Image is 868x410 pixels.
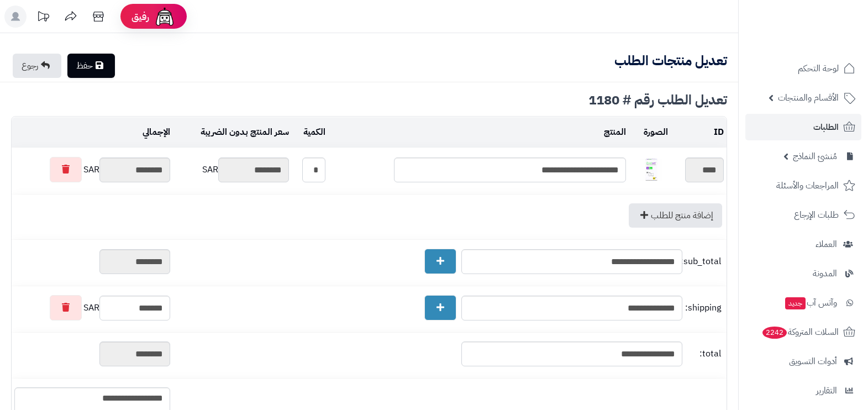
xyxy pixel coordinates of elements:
a: السلات المتروكة2242 [745,319,861,345]
div: SAR [14,157,170,182]
span: وآتس آب [784,295,837,311]
a: أدوات التسويق [745,348,861,375]
span: total: [685,348,721,360]
span: sub_total: [685,255,721,268]
a: تحديثات المنصة [29,6,57,30]
img: 553870b6d55bdbc7f384e3bec4c260f53089-40x40.jpg [640,159,662,181]
div: تعديل الطلب رقم # 1180 [11,93,727,107]
a: التقارير [745,377,861,404]
span: 2242 [762,327,787,339]
span: العملاء [816,236,837,252]
div: SAR [14,295,170,320]
span: طلبات الإرجاع [794,207,839,223]
span: shipping: [685,302,721,314]
span: لوحة التحكم [798,61,839,76]
span: جديد [785,297,806,309]
a: وآتس آبجديد [745,290,861,316]
span: الأقسام والمنتجات [778,90,839,106]
span: رفيق [131,10,149,23]
div: SAR [176,157,289,182]
td: المنتج [328,117,629,148]
a: العملاء [745,231,861,257]
a: طلبات الإرجاع [745,202,861,228]
td: سعر المنتج بدون الضريبة [173,117,292,148]
span: الطلبات [813,119,839,135]
td: الإجمالي [12,117,173,148]
span: أدوات التسويق [789,354,837,369]
a: المدونة [745,260,861,287]
img: logo-2.png [793,25,858,48]
span: المدونة [813,266,837,281]
span: السلات المتروكة [761,324,839,340]
span: مُنشئ النماذج [793,149,837,164]
a: الطلبات [745,114,861,140]
a: المراجعات والأسئلة [745,172,861,199]
td: الصورة [629,117,671,148]
td: ID [671,117,727,148]
a: لوحة التحكم [745,55,861,82]
a: حفظ [67,54,115,78]
td: الكمية [292,117,328,148]
span: التقارير [816,383,837,398]
span: المراجعات والأسئلة [776,178,839,193]
img: ai-face.png [154,6,176,28]
a: إضافة منتج للطلب [629,203,722,228]
a: رجوع [13,54,61,78]
b: تعديل منتجات الطلب [614,51,727,71]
